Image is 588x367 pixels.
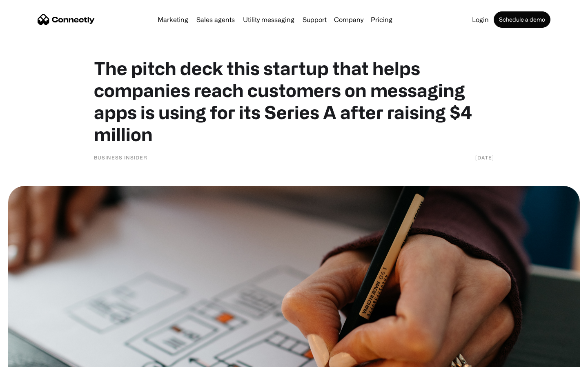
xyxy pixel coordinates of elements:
[193,16,238,23] a: Sales agents
[8,353,49,364] aside: Language selected: English
[154,16,192,23] a: Marketing
[367,16,396,23] a: Pricing
[94,57,494,145] h1: The pitch deck this startup that helps companies reach customers on messaging apps is using for i...
[469,16,492,23] a: Login
[494,11,550,28] a: Schedule a demo
[16,353,49,364] ul: Language list
[475,153,494,161] div: [DATE]
[299,16,330,23] a: Support
[94,153,147,161] div: Business Insider
[334,14,363,25] div: Company
[240,16,298,23] a: Utility messaging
